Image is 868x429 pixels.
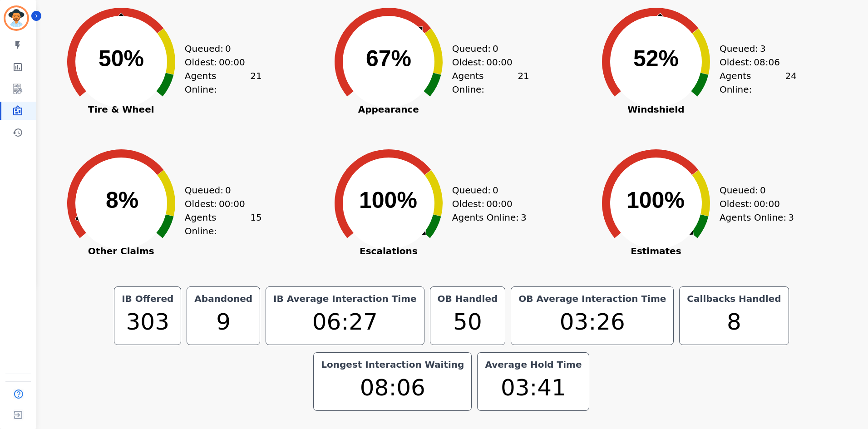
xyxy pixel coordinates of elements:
text: 67% [366,46,411,71]
span: 0 [225,183,231,197]
text: 100% [359,187,417,213]
div: IB Average Interaction Time [271,292,419,305]
span: 00:00 [486,55,513,69]
span: Other Claims [53,247,189,256]
div: Queued: [185,42,253,55]
div: Average Hold Time [483,358,583,371]
span: 08:06 [754,55,780,69]
div: Oldest: [720,197,788,211]
span: 21 [518,69,529,96]
span: Estimates [588,247,724,256]
span: 0 [493,183,498,197]
span: 3 [788,211,794,224]
div: Oldest: [452,55,520,69]
div: Oldest: [185,197,253,211]
span: 0 [493,42,498,55]
div: Agents Online: [720,69,797,96]
div: 03:41 [483,371,583,405]
span: Escalations [321,247,457,256]
div: Queued: [185,183,253,197]
div: Agents Online: [452,211,529,224]
div: 06:27 [271,305,419,339]
div: Queued: [720,42,788,55]
span: 15 [250,211,261,238]
div: Longest Interaction Waiting [319,358,466,371]
div: Agents Online: [185,211,262,238]
span: 21 [250,69,261,96]
div: 08:06 [319,371,466,405]
div: OB Average Interaction Time [517,292,668,305]
div: Agents Online: [720,211,797,224]
div: Oldest: [185,55,253,69]
span: 0 [760,183,766,197]
div: IB Offered [120,292,175,305]
text: 100% [626,187,685,213]
span: 00:00 [219,197,245,211]
span: 3 [760,42,766,55]
div: Oldest: [720,55,788,69]
div: OB Handled [436,292,500,305]
text: 8% [106,187,138,213]
span: Tire & Wheel [53,105,189,114]
div: 9 [192,305,254,339]
div: 50 [436,305,500,339]
div: 03:26 [517,305,668,339]
div: Agents Online: [185,69,262,96]
div: Queued: [720,183,788,197]
img: Bordered avatar [5,7,27,29]
span: 00:00 [219,55,245,69]
text: 52% [633,46,679,71]
text: 50% [99,46,144,71]
div: Queued: [452,183,520,197]
div: Oldest: [452,197,520,211]
div: 8 [685,305,783,339]
span: 0 [225,42,231,55]
span: Appearance [321,105,457,114]
div: Abandoned [192,292,254,305]
span: 3 [521,211,527,224]
div: Callbacks Handled [685,292,783,305]
div: Agents Online: [452,69,529,96]
span: Windshield [588,105,724,114]
div: 303 [120,305,175,339]
span: 00:00 [754,197,780,211]
span: 24 [785,69,796,96]
div: Queued: [452,42,520,55]
span: 00:00 [486,197,513,211]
